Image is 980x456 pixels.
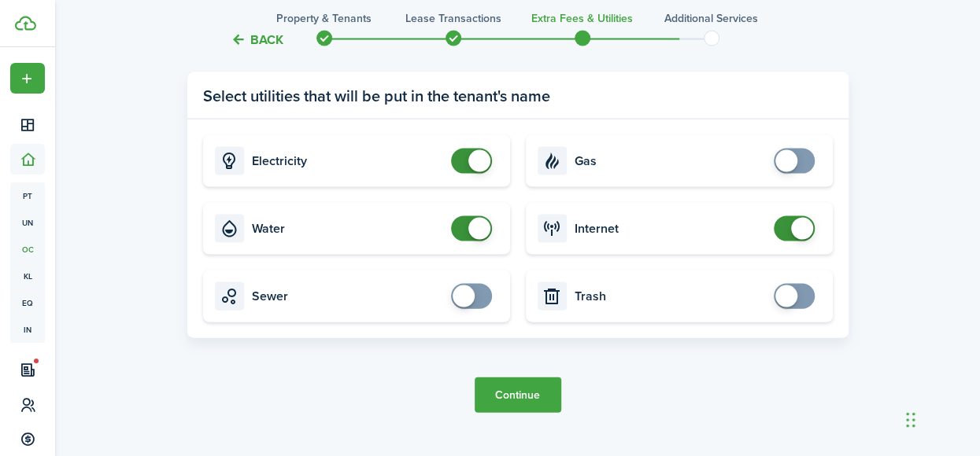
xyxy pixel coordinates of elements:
[664,10,758,27] h3: Additional Services
[531,10,633,27] h3: Extra fees & Utilities
[10,182,45,209] a: pt
[575,222,766,236] card-title: Internet
[276,10,372,27] h3: Property & Tenants
[10,316,45,343] a: in
[252,154,443,168] card-title: Electricity
[906,396,915,443] div: Drag
[10,289,45,316] a: eq
[575,154,766,168] card-title: Gas
[252,289,443,303] card-title: Sewer
[203,84,550,108] panel-main-title: Select utilities that will be put in the tenant's name
[10,236,45,263] a: oc
[10,63,45,94] button: Open menu
[252,222,443,236] card-title: Water
[575,289,766,303] card-title: Trash
[405,10,501,27] h3: Lease Transactions
[901,381,980,456] iframe: Chat Widget
[10,263,45,289] a: kl
[15,16,36,31] img: TenantCloud
[10,209,45,236] a: un
[475,377,561,413] button: Continue
[231,31,283,48] button: Back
